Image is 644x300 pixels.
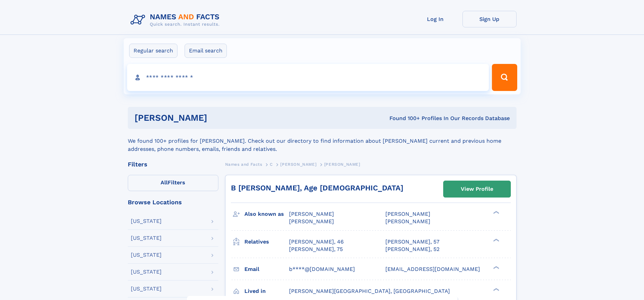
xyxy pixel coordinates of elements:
img: Logo Names and Facts [128,11,225,29]
span: [PERSON_NAME] [385,218,430,225]
span: [PERSON_NAME] [324,162,360,167]
a: Log In [408,11,462,27]
label: Filters [128,175,218,191]
a: [PERSON_NAME], 52 [385,246,439,253]
div: Filters [128,161,218,167]
span: C [270,162,273,167]
div: [US_STATE] [131,286,162,292]
div: ❯ [492,265,500,270]
div: View Profile [461,181,493,197]
a: [PERSON_NAME], 46 [289,238,344,246]
a: [PERSON_NAME], 57 [385,238,439,246]
div: [US_STATE] [131,269,162,275]
span: [PERSON_NAME][GEOGRAPHIC_DATA], [GEOGRAPHIC_DATA] [289,288,450,294]
a: B [PERSON_NAME], Age [DEMOGRAPHIC_DATA] [231,184,403,192]
a: [PERSON_NAME], 75 [289,246,343,253]
div: [US_STATE] [131,252,162,258]
span: [PERSON_NAME] [289,218,334,225]
a: Names and Facts [225,160,262,168]
button: Search Button [492,64,517,91]
h3: Lived in [244,285,289,297]
div: Found 100+ Profiles In Our Records Database [298,115,510,122]
input: search input [127,64,489,91]
span: [PERSON_NAME] [289,211,334,217]
h3: Email [244,263,289,275]
div: ❯ [492,287,500,292]
div: Browse Locations [128,199,218,205]
a: View Profile [444,181,510,197]
a: Sign Up [462,11,517,27]
h1: [PERSON_NAME] [135,114,299,122]
div: ❯ [492,238,500,242]
div: ❯ [492,210,500,215]
a: C [270,160,273,168]
a: [PERSON_NAME] [280,160,316,168]
div: [US_STATE] [131,218,162,224]
div: We found 100+ profiles for [PERSON_NAME]. Check out our directory to find information about [PERS... [128,129,517,153]
h3: Relatives [244,236,289,248]
label: Regular search [129,44,177,58]
h3: Also known as [244,208,289,220]
span: [PERSON_NAME] [280,162,316,167]
span: All [161,179,168,186]
div: [US_STATE] [131,235,162,241]
span: [PERSON_NAME] [385,211,430,217]
span: [EMAIL_ADDRESS][DOMAIN_NAME] [385,266,480,272]
label: Email search [185,44,227,58]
